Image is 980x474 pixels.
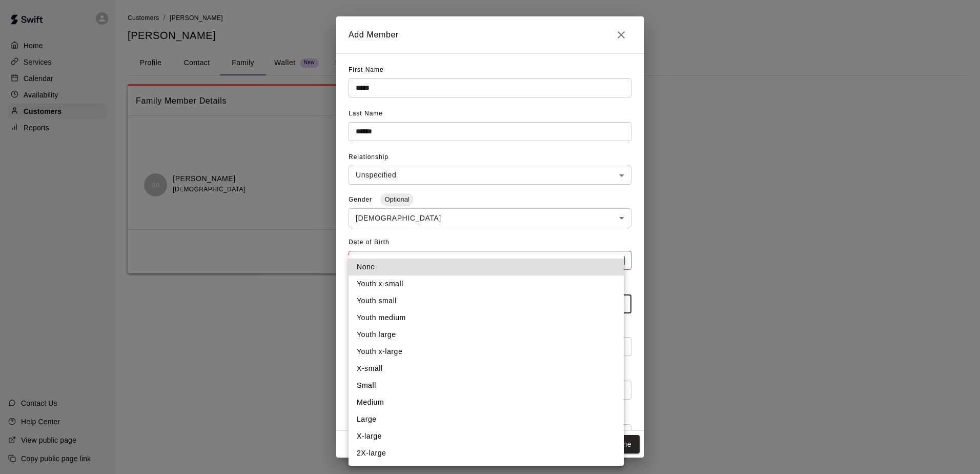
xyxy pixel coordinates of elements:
li: X-large [349,428,624,445]
li: Youth medium [349,309,624,326]
li: None [349,259,624,275]
li: Small [349,377,624,394]
li: Large [349,411,624,428]
li: Medium [349,394,624,411]
li: X-small [349,360,624,377]
li: Youth large [349,326,624,343]
li: Youth x-small [349,275,624,292]
li: 2X-large [349,445,624,462]
li: Youth small [349,292,624,309]
li: Youth x-large [349,343,624,360]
